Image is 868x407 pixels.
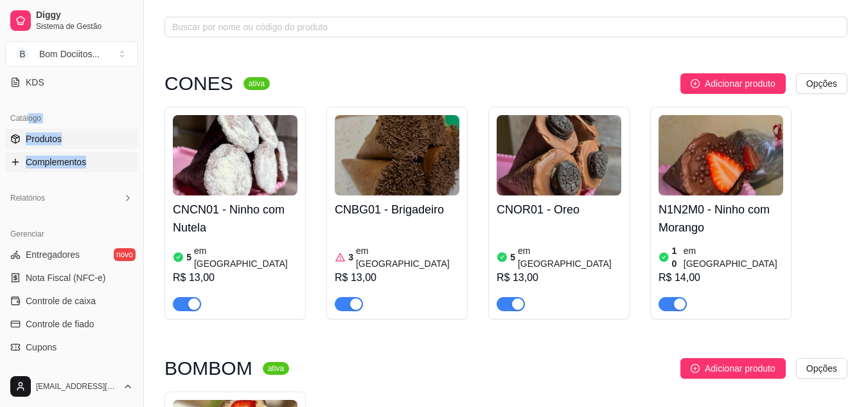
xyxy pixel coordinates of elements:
[518,244,621,270] article: em [GEOGRAPHIC_DATA]
[691,364,700,373] span: plus-circle
[36,10,133,21] span: Diggy
[497,270,621,285] div: R$ 13,00
[796,358,847,379] button: Opções
[497,201,621,219] h4: CNOR01 - Oreo
[26,76,44,89] span: KDS
[5,5,138,36] a: DiggySistema de Gestão
[659,201,783,237] h4: N1N2M0 - Ninho com Morango
[659,270,783,285] div: R$ 14,00
[5,224,138,244] div: Gerenciar
[5,314,138,334] a: Controle de fiado
[684,244,783,270] article: em [GEOGRAPHIC_DATA]
[497,115,621,195] img: product-image
[510,251,515,264] article: 5
[26,294,96,307] span: Controle de caixa
[26,271,105,284] span: Nota Fiscal (NFC-e)
[5,371,138,402] button: [EMAIL_ADDRESS][DOMAIN_NAME]
[5,129,138,149] a: Produtos
[5,108,138,129] div: Catálogo
[263,362,289,375] sup: ativa
[244,77,270,90] sup: ativa
[16,48,29,60] span: B
[172,20,829,34] input: Buscar por nome ou código do produto
[173,115,297,195] img: product-image
[5,41,138,67] button: Select a team
[356,244,459,270] article: em [GEOGRAPHIC_DATA]
[26,132,62,145] span: Produtos
[5,72,138,93] a: KDS
[335,201,459,219] h4: CNBG01 - Brigadeiro
[26,364,58,377] span: Clientes
[335,115,459,195] img: product-image
[36,381,118,392] span: [EMAIL_ADDRESS][DOMAIN_NAME]
[5,152,138,172] a: Complementos
[173,201,297,237] h4: CNCN01 - Ninho com Nutela
[5,267,138,288] a: Nota Fiscal (NFC-e)
[5,244,138,265] a: Entregadoresnovo
[164,361,252,376] h3: BOMBOM
[806,77,837,91] span: Opções
[680,73,786,94] button: Adicionar produto
[26,156,86,168] span: Complementos
[691,79,700,88] span: plus-circle
[10,193,45,203] span: Relatórios
[659,115,783,195] img: product-image
[194,244,297,270] article: em [GEOGRAPHIC_DATA]
[705,361,775,375] span: Adicionar produto
[5,291,138,311] a: Controle de caixa
[5,337,138,357] a: Cupons
[26,248,80,261] span: Entregadores
[672,244,681,270] article: 10
[39,48,100,60] div: Bom Dociitos ...
[164,76,233,91] h3: CONES
[796,73,847,94] button: Opções
[173,270,297,285] div: R$ 13,00
[335,270,459,285] div: R$ 13,00
[26,318,94,330] span: Controle de fiado
[26,341,57,354] span: Cupons
[806,361,837,375] span: Opções
[36,21,133,32] span: Sistema de Gestão
[348,251,353,264] article: 3
[705,77,775,91] span: Adicionar produto
[5,360,138,381] a: Clientes
[680,358,786,379] button: Adicionar produto
[186,251,191,264] article: 5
